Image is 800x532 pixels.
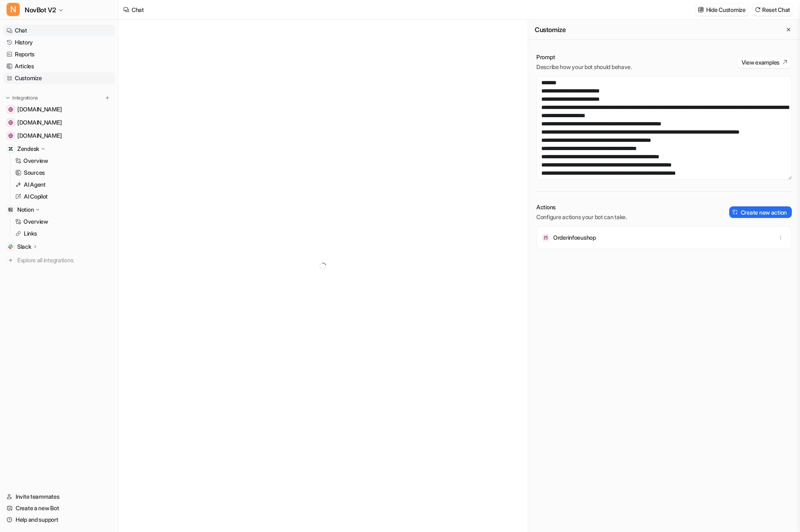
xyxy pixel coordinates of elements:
span: [DOMAIN_NAME] [17,105,62,113]
a: Explore all integrations [3,254,115,266]
img: Slack [8,244,13,249]
a: Customize [3,72,115,84]
p: Hide Customize [706,5,746,14]
a: AI Copilot [12,191,115,202]
button: Hide Customize [696,4,749,16]
img: Orderinfoeushop icon [542,234,550,242]
a: History [3,37,115,48]
button: Create new action [729,206,792,218]
p: AI Agent [24,180,46,189]
a: Help and support [3,514,115,525]
a: Invite teammates [3,491,115,502]
button: Reset Chat [752,4,793,16]
a: Links [12,228,115,239]
p: Overview [23,217,48,226]
img: support.novritsch.com [8,107,13,112]
div: Chat [132,5,144,14]
p: AI Copilot [24,192,48,201]
p: Links [24,229,37,238]
p: Orderinfoeushop [553,234,596,242]
h2: Customize [535,25,566,34]
img: Zendesk [8,146,13,151]
p: Sources [24,169,45,177]
p: Configure actions your bot can take. [536,213,627,221]
span: N [7,3,20,16]
p: Describe how your bot should behave. [536,63,632,71]
p: Actions [536,203,627,211]
p: Slack [17,243,31,251]
img: customize [698,7,704,13]
button: View examples [737,56,792,68]
img: reset [755,7,761,13]
p: Notion [17,206,34,214]
a: Articles [3,60,115,72]
button: Close flyout [784,25,793,35]
a: eu.novritsch.com[DOMAIN_NAME] [3,117,115,128]
img: us.novritsch.com [8,133,13,138]
a: support.novritsch.com[DOMAIN_NAME] [3,104,115,115]
a: us.novritsch.com[DOMAIN_NAME] [3,130,115,141]
span: Explore all integrations [17,254,111,267]
a: Overview [12,216,115,227]
span: NovBot V2 [25,4,56,16]
button: Integrations [3,94,40,102]
span: [DOMAIN_NAME] [17,132,62,140]
span: [DOMAIN_NAME] [17,118,62,127]
a: AI Agent [12,179,115,190]
img: expand menu [5,95,11,101]
a: Sources [12,167,115,178]
img: menu_add.svg [104,95,110,101]
img: Notion [8,207,13,212]
img: eu.novritsch.com [8,120,13,125]
a: Create a new Bot [3,502,115,514]
p: Integrations [12,95,38,101]
p: Prompt [536,53,632,61]
a: Overview [12,155,115,167]
img: create-action-icon.svg [733,209,738,215]
a: Reports [3,49,115,60]
p: Overview [23,157,48,165]
img: explore all integrations [7,256,15,264]
p: Zendesk [17,145,39,153]
a: Chat [3,25,115,36]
